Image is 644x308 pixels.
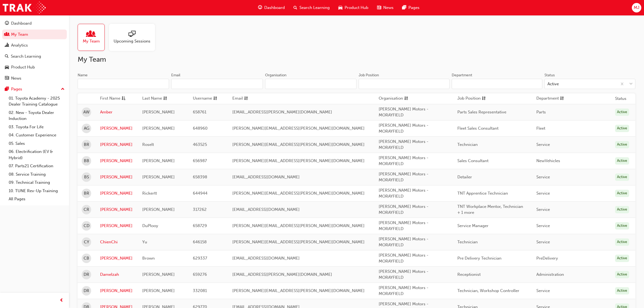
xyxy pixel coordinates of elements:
[232,240,365,244] span: [PERSON_NAME][EMAIL_ADDRESS][PERSON_NAME][DOMAIN_NAME]
[193,223,207,228] span: 658729
[232,158,365,163] span: [PERSON_NAME][EMAIL_ADDRESS][PERSON_NAME][DOMAIN_NAME]
[254,2,289,13] a: guage-iconDashboard
[109,24,159,51] a: Upcoming Sessions
[457,142,478,147] span: Technician
[100,109,134,115] a: Amber
[60,297,64,304] span: prev-icon
[289,2,334,13] a: search-iconSearch Learning
[457,95,481,102] span: Job Position
[232,95,262,102] button: Emailsorting-icon
[536,126,545,131] span: Fleet
[100,223,134,229] a: [PERSON_NAME]
[264,5,285,11] span: Dashboard
[84,271,89,278] span: DR
[11,53,41,60] div: Search Learning
[379,237,428,248] span: [PERSON_NAME] Motors - MORAYFIELD
[379,123,428,134] span: [PERSON_NAME] Motors - MORAYFIELD
[142,95,162,102] span: Last Name
[232,272,332,277] span: [EMAIL_ADDRESS][PERSON_NAME][DOMAIN_NAME]
[615,109,629,116] div: Active
[379,107,428,118] span: [PERSON_NAME] Motors - MORAYFIELD
[142,142,154,147] span: Roselt
[265,79,356,89] input: Organisation
[615,238,629,246] div: Active
[615,287,629,294] div: Active
[193,158,207,163] span: 656987
[100,174,134,180] a: [PERSON_NAME]
[100,95,120,102] span: First Name
[377,4,381,11] span: news-icon
[11,75,21,81] div: News
[379,172,428,183] span: [PERSON_NAME] Motors - MORAYFIELD
[78,55,635,64] h2: My Team
[6,187,67,195] a: 10. TUNE Rev-Up Training
[379,285,428,296] span: [PERSON_NAME] Motors - MORAYFIELD
[265,73,286,78] div: Organisation
[193,272,207,277] span: 659276
[100,95,130,102] button: First Nameasc-icon
[452,79,543,89] input: Department
[232,223,365,228] span: [PERSON_NAME][EMAIL_ADDRESS][PERSON_NAME][DOMAIN_NAME]
[84,125,89,132] span: AG
[338,4,342,11] span: car-icon
[5,21,9,26] span: guage-icon
[457,126,498,131] span: Fleet Sales Consultant
[457,256,501,261] span: Pre Delivery Technician
[615,222,629,230] div: Active
[6,148,67,162] a: 06. Electrification (EV & Hybrid)
[193,95,223,102] button: Usernamesorting-icon
[5,65,9,70] span: car-icon
[5,32,9,37] span: people-icon
[163,95,167,102] span: sorting-icon
[232,142,365,147] span: [PERSON_NAME][EMAIL_ADDRESS][PERSON_NAME][DOMAIN_NAME]
[402,4,406,11] span: pages-icon
[615,190,629,197] div: Active
[482,95,486,102] span: sorting-icon
[379,95,408,102] button: Organisationsorting-icon
[404,95,408,102] span: sorting-icon
[457,191,508,196] span: TNT Apprentice Technician
[84,239,89,245] span: CY
[232,175,300,179] span: [EMAIL_ADDRESS][DOMAIN_NAME]
[544,73,555,78] div: Status
[193,240,207,244] span: 646158
[258,4,262,11] span: guage-icon
[84,190,89,196] span: BR
[536,95,559,102] span: Department
[100,125,134,132] a: [PERSON_NAME]
[6,131,67,139] a: 04. Customer Experience
[293,4,297,11] span: search-icon
[128,31,136,38] span: sessionType_ONLINE_URL-icon
[193,126,207,131] span: 648960
[78,24,109,51] a: My Team
[84,207,89,213] span: CR
[560,95,564,102] span: sorting-icon
[84,288,89,294] span: DR
[379,95,403,102] span: Organisation
[615,125,629,132] div: Active
[11,20,32,27] div: Dashboard
[457,158,488,163] span: Sales Consultant
[142,256,155,261] span: Brown
[615,173,629,181] div: Active
[457,110,506,114] span: Parts Sales Representative
[6,94,67,109] a: 01. Toyota Academy - 2025 Dealer Training Catalogue
[84,223,90,229] span: CD
[100,142,134,148] a: [PERSON_NAME]
[193,288,207,293] span: 332081
[78,79,169,89] input: Name
[536,191,550,196] span: Service
[142,126,175,131] span: [PERSON_NAME]
[142,158,175,163] span: [PERSON_NAME]
[100,190,134,196] a: [PERSON_NAME]
[3,2,46,14] a: Trak
[536,272,564,277] span: Administration
[83,109,90,115] span: AW
[6,195,67,203] a: All Pages
[142,110,175,114] span: [PERSON_NAME]
[100,271,134,278] a: Damelzah
[6,123,67,131] a: 03. Toyota For Life
[6,139,67,148] a: 05. Sales
[2,62,67,72] a: Product Hub
[373,2,398,13] a: news-iconNews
